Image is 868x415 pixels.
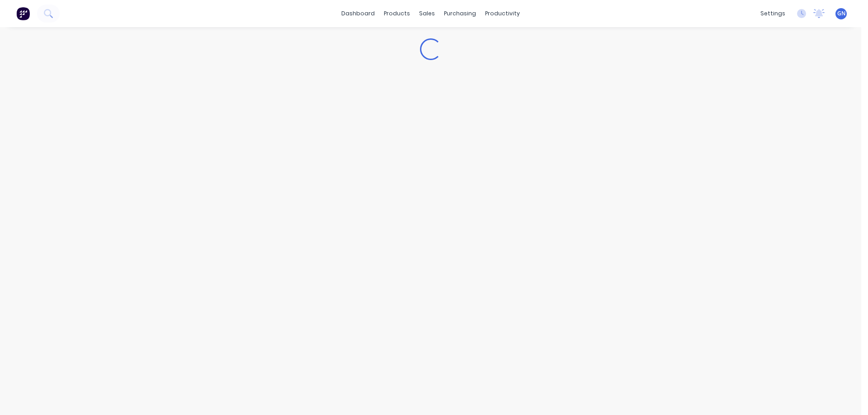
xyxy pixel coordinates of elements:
[16,7,30,20] img: Factory
[379,7,415,20] div: products
[837,9,845,18] span: GN
[481,7,524,20] div: productivity
[337,7,379,20] a: dashboard
[415,7,439,20] div: sales
[439,7,481,20] div: purchasing
[756,7,790,20] div: settings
